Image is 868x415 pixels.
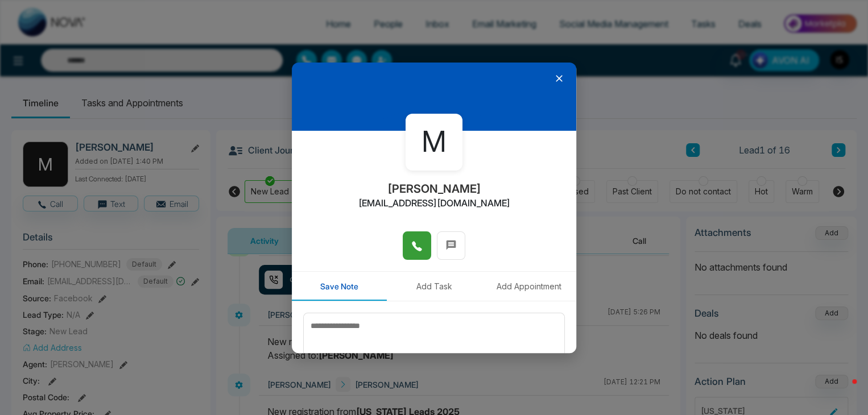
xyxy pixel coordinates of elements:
h2: [EMAIL_ADDRESS][DOMAIN_NAME] [358,198,510,209]
button: Add Task [387,272,482,301]
iframe: Intercom live chat [829,376,857,404]
button: Add Appointment [481,272,576,301]
span: M [421,121,447,163]
h2: [PERSON_NAME] [387,182,481,196]
button: Save Note [292,272,387,301]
